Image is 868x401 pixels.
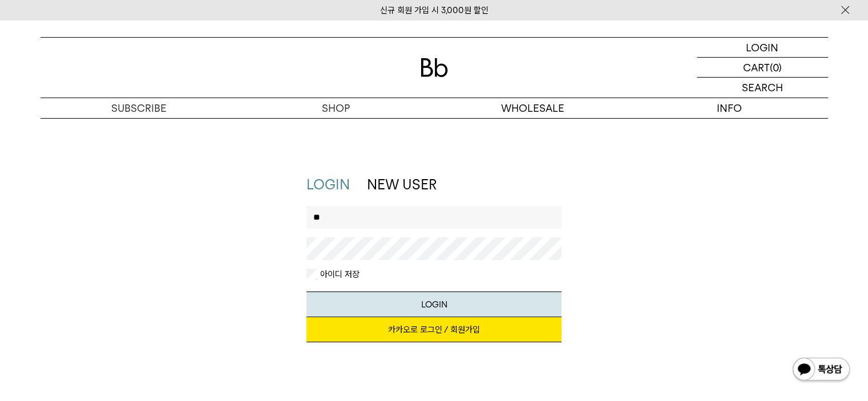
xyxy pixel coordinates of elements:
a: CART (0) [697,58,828,78]
p: WHOLESALE [434,98,631,118]
a: LOGIN [697,38,828,58]
label: 아이디 저장 [318,269,360,280]
button: LOGIN [306,291,562,317]
p: LOGIN [746,38,778,57]
a: SHOP [237,98,434,118]
p: (0) [770,58,782,77]
a: 카카오로 로그인 / 회원가입 [306,317,562,342]
img: 로고 [421,58,448,77]
a: 신규 회원 가입 시 3,000원 할인 [380,5,488,15]
a: NEW USER [367,176,437,193]
img: 카카오톡 채널 1:1 채팅 버튼 [792,357,851,384]
p: CART [743,58,770,77]
p: INFO [631,98,828,118]
p: SEARCH [742,78,783,98]
a: LOGIN [306,176,350,193]
a: SUBSCRIBE [41,98,237,118]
